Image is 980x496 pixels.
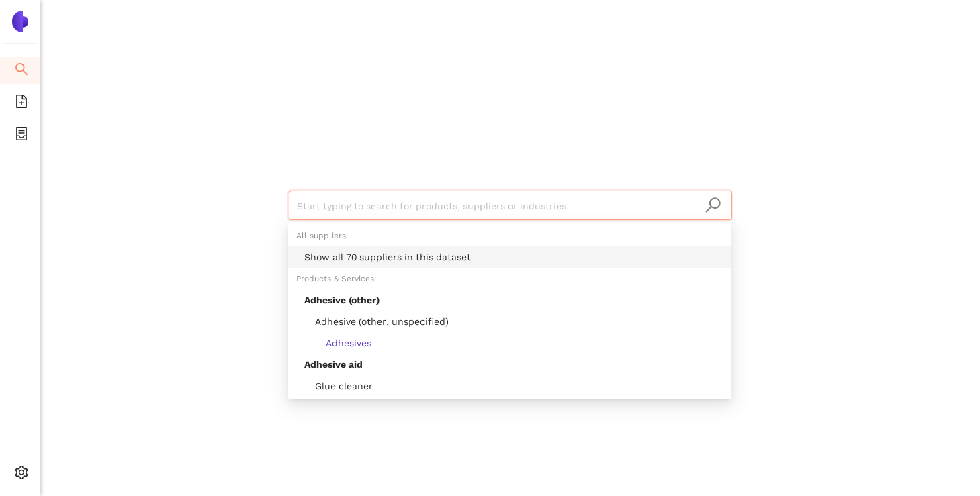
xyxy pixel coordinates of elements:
div: All suppliers [288,225,731,246]
span: setting [15,461,28,488]
span: Adhesives [304,338,371,348]
span: Adhesive (other) [304,295,380,305]
img: Logo [9,11,31,32]
span: Glue cleaner [304,381,373,391]
div: Products & Services [288,268,731,289]
span: Adhesive aid [304,359,363,370]
div: Show all 70 suppliers in this dataset [304,250,723,264]
span: file-add [15,90,28,117]
div: Show all 70 suppliers in this dataset [288,246,731,268]
span: search [15,58,28,85]
span: container [15,122,28,149]
span: search [705,197,721,213]
span: Adhesive (other, unspecified) [304,316,449,327]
